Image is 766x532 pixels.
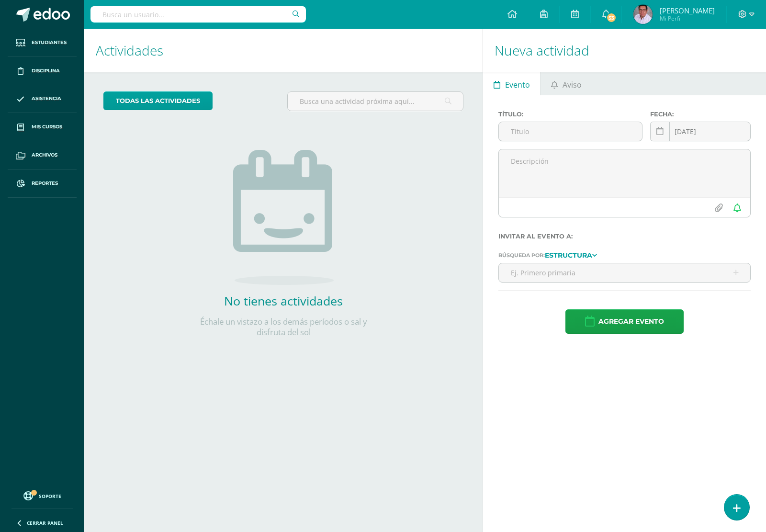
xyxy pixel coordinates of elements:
[660,14,715,23] span: Mi Perfil
[563,73,582,96] span: Aviso
[103,91,213,110] a: todas las Actividades
[565,309,684,334] button: Agregar evento
[233,150,334,285] img: no_activities.png
[483,72,540,95] a: Evento
[545,251,597,258] a: Estructura
[660,6,715,15] span: [PERSON_NAME]
[8,141,77,170] a: Archivos
[8,113,77,141] a: Mis cursos
[32,95,61,102] span: Asistencia
[499,263,750,282] input: Ej. Primero primaria
[606,12,617,23] span: 53
[651,122,750,141] input: Fecha de entrega
[505,73,530,96] span: Evento
[598,310,664,333] span: Agregar evento
[11,489,73,502] a: Soporte
[32,67,60,75] span: Disciplina
[32,39,67,46] span: Estudiantes
[288,92,463,111] input: Busca una actividad próxima aquí...
[541,72,592,95] a: Aviso
[8,29,77,57] a: Estudiantes
[27,520,63,526] span: Cerrar panel
[8,57,77,85] a: Disciplina
[8,170,77,198] a: Reportes
[90,6,306,23] input: Busca un usuario...
[188,317,379,338] p: Échale un vistazo a los demás períodos o sal y disfruta del sol
[495,29,755,72] h1: Nueva actividad
[32,180,58,187] span: Reportes
[32,151,57,159] span: Archivos
[545,251,592,260] strong: Estructura
[498,233,751,240] label: Invitar al evento a:
[498,252,545,259] span: Búsqueda por:
[633,5,653,24] img: 9521831b7eb62fd0ab6b39a80c4a7782.png
[650,111,751,118] label: Fecha:
[32,123,62,131] span: Mis cursos
[499,122,642,141] input: Título
[8,85,77,113] a: Asistencia
[188,293,379,309] h2: No tienes actividades
[39,493,61,499] span: Soporte
[96,29,471,72] h1: Actividades
[498,111,642,118] label: Título:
